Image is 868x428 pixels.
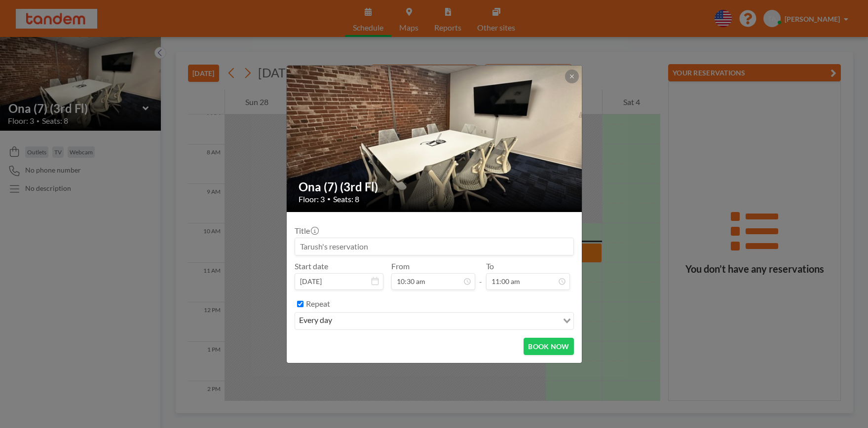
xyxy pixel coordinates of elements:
span: Seats: 8 [333,194,359,204]
h2: Ona (7) (3rd Fl) [299,179,571,194]
label: Start date [295,261,328,271]
img: 537.jpg [287,28,583,250]
div: Search for option [295,313,573,329]
span: every day [297,315,334,327]
span: Floor: 3 [299,194,325,204]
input: Search for option [335,315,557,327]
span: • [327,195,331,203]
label: Repeat [306,299,330,309]
label: Title [295,226,318,236]
label: From [391,261,410,271]
button: BOOK NOW [524,338,573,355]
span: - [479,265,482,286]
input: Tarush's reservation [295,238,573,255]
label: To [486,261,494,271]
